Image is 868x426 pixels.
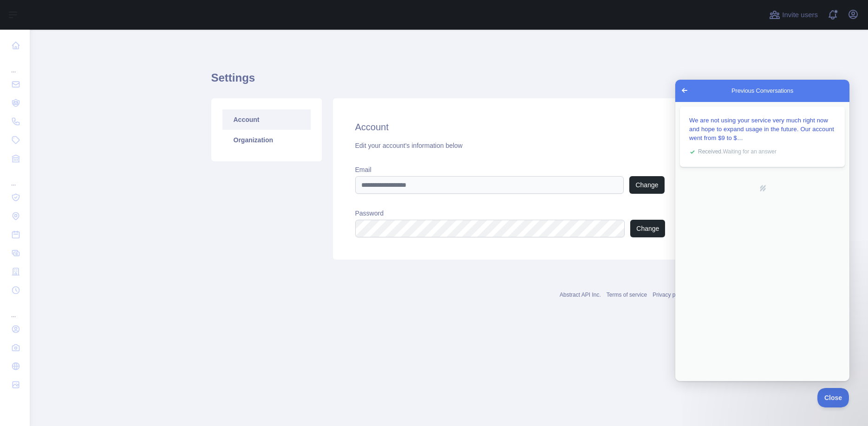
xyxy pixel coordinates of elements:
[56,6,118,16] span: Previous Conversations
[23,69,46,75] strong: Received
[675,80,849,381] iframe: Help Scout Beacon - Live Chat, Contact Form, and Knowledge Base
[7,56,22,74] div: ...
[782,10,818,20] span: Invite users
[5,27,170,87] a: We are not using your service very much right now and hope to expand usage in the future. Our acc...
[355,209,665,218] label: Password
[653,292,686,298] a: Privacy policy
[355,165,665,174] label: Email
[3,27,171,87] section: Previous Conversations
[607,292,647,298] a: Terms of service
[7,300,22,319] div: ...
[7,169,22,187] div: ...
[767,7,820,22] button: Invite users
[355,141,665,150] div: Edit your account's information below
[817,388,849,407] iframe: Help Scout Beacon - Close
[23,69,101,75] span: . Waiting for an answer
[14,37,159,62] span: We are not using your service very much right now and hope to expand usage in the future. Our acc...
[630,220,665,237] button: Change
[629,176,664,194] button: Change
[222,109,311,130] a: Account
[355,121,665,134] h2: Account
[560,292,601,298] a: Abstract API Inc.
[4,5,15,16] span: Go back
[84,105,91,112] a: Powered by Help Scout
[211,70,687,93] h1: Settings
[222,130,311,150] a: Organization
